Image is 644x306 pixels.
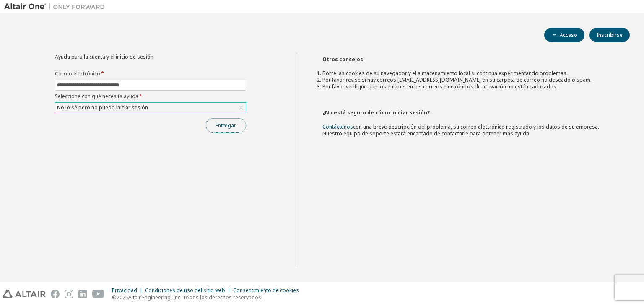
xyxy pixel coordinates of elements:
button: Acceso [544,28,584,42]
img: linkedin.svg [78,290,87,298]
font: Altair Engineering, Inc. Todos los derechos reservados. [128,294,262,301]
div: No lo sé pero no puedo iniciar sesión [55,103,246,113]
font: 2025 [117,294,128,301]
font: Seleccione con qué necesita ayuda [55,93,138,100]
font: ¿No está seguro de cómo iniciar sesión? [322,109,430,116]
font: Acceso [560,31,577,39]
font: © [112,294,117,301]
font: Condiciones de uso del sitio web [145,287,225,294]
button: Inscribirse [589,28,630,42]
font: con una breve descripción del problema, su correo electrónico registrado y los datos de su empres... [322,123,599,137]
font: Entregar [216,122,236,129]
font: Otros consejos [322,56,363,63]
img: instagram.svg [65,290,73,298]
font: Ayuda para la cuenta y el inicio de sesión [55,53,153,60]
font: Inscribirse [597,31,623,39]
font: Privacidad [112,287,137,294]
img: youtube.svg [92,290,104,298]
font: Por favor verifique que los enlaces en los correos electrónicos de activación no estén caducados. [322,83,558,90]
button: Entregar [206,118,246,133]
img: Altair Uno [4,3,109,11]
font: No lo sé pero no puedo iniciar sesión [57,104,148,111]
font: Consentimiento de cookies [233,287,299,294]
font: Borre las cookies de su navegador y el almacenamiento local si continúa experimentando problemas. [322,70,568,77]
a: Contáctenos [322,123,353,130]
font: Correo electrónico [55,70,100,77]
img: facebook.svg [51,290,60,298]
img: altair_logo.svg [3,290,46,298]
font: Por favor revise si hay correos [EMAIL_ADDRESS][DOMAIN_NAME] en su carpeta de correo no deseado o... [322,76,592,83]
